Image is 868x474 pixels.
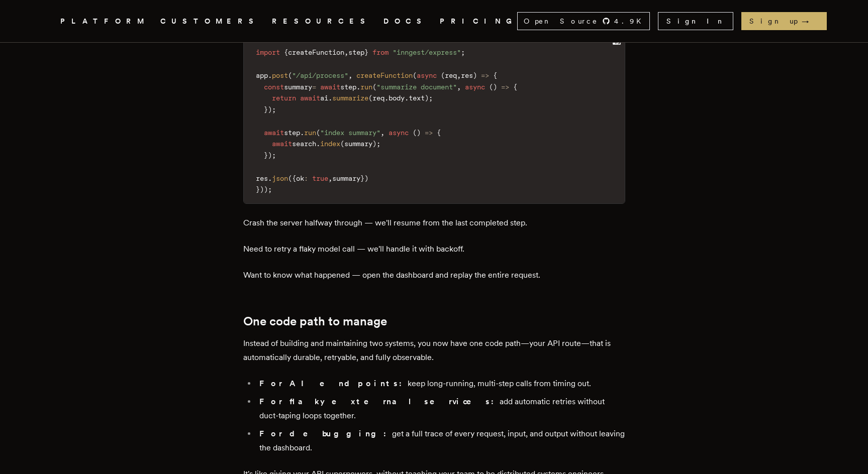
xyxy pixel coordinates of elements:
[409,94,425,102] span: text
[264,129,284,137] span: await
[264,151,268,159] span: }
[292,140,316,148] span: search
[259,429,392,438] strong: For debugging:
[272,94,296,102] span: return
[356,83,360,91] span: .
[256,71,268,79] span: app
[272,15,371,28] button: RESOURCES
[316,129,320,137] span: (
[389,129,409,137] span: async
[243,242,625,256] p: Need to retry a flaky model call — we'll handle it with backoff.
[160,15,260,28] a: CUSTOMERS
[332,94,368,102] span: summarize
[260,185,264,193] span: )
[457,71,461,79] span: ,
[304,174,308,182] span: :
[259,379,408,388] strong: For AI endpoints:
[465,83,485,91] span: async
[320,83,340,91] span: await
[300,129,304,137] span: .
[501,83,509,91] span: =>
[288,71,292,79] span: (
[340,83,356,91] span: step
[383,15,428,28] a: DOCS
[296,174,304,182] span: ok
[360,174,364,182] span: }
[441,71,445,79] span: (
[461,48,465,56] span: ;
[256,427,625,455] li: get a full trace of every request, input, and output without leaving the dashboard.
[481,71,489,79] span: =>
[332,174,360,182] span: summary
[372,48,389,56] span: from
[284,48,288,56] span: {
[284,83,312,91] span: summary
[304,129,316,137] span: run
[256,185,260,193] span: }
[429,94,433,102] span: ;
[312,83,316,91] span: =
[405,94,409,102] span: .
[259,397,500,406] strong: For flaky external services:
[256,48,280,56] span: import
[493,83,497,91] span: )
[300,94,320,102] span: await
[372,94,384,102] span: req
[243,336,625,365] p: Instead of building and maintaining two systems, you now have one code path—your API route—that i...
[457,83,461,91] span: ,
[268,174,272,182] span: .
[272,105,276,113] span: ;
[292,174,296,182] span: {
[344,140,372,148] span: summary
[320,94,328,102] span: ai
[284,129,300,137] span: step
[461,71,473,79] span: res
[268,185,272,193] span: ;
[372,83,376,91] span: (
[272,140,292,148] span: await
[348,71,352,79] span: ,
[264,105,268,113] span: }
[356,71,413,79] span: createFunction
[393,48,461,56] span: "inngest/express"
[256,174,268,182] span: res
[264,83,284,91] span: const
[243,268,625,282] p: Want to know what happened — open the dashboard and replay the entire request.
[473,71,477,79] span: )
[364,48,368,56] span: }
[425,94,429,102] span: )
[445,71,457,79] span: req
[425,129,433,137] span: =>
[268,151,272,159] span: )
[256,395,625,423] li: add automatic retries without duct-taping loops together.
[372,140,376,148] span: )
[264,185,268,193] span: )
[413,129,417,137] span: (
[413,71,417,79] span: (
[243,314,625,328] h2: One code path to manage
[60,15,148,28] button: PLATFORM
[364,174,368,182] span: )
[384,94,389,102] span: .
[348,48,364,56] span: step
[268,71,272,79] span: .
[614,16,647,26] span: 4.9 K
[658,12,733,30] a: Sign In
[272,151,276,159] span: ;
[741,12,827,30] a: Sign up
[344,48,348,56] span: ,
[389,94,405,102] span: body
[288,174,292,182] span: (
[513,83,517,91] span: {
[489,83,493,91] span: (
[802,16,819,26] span: →
[417,71,437,79] span: async
[493,71,497,79] span: {
[256,377,625,391] li: keep long-running, multi-step calls from timing out.
[320,140,340,148] span: index
[268,105,272,113] span: )
[417,129,421,137] span: )
[437,129,441,137] span: {
[376,140,380,148] span: ;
